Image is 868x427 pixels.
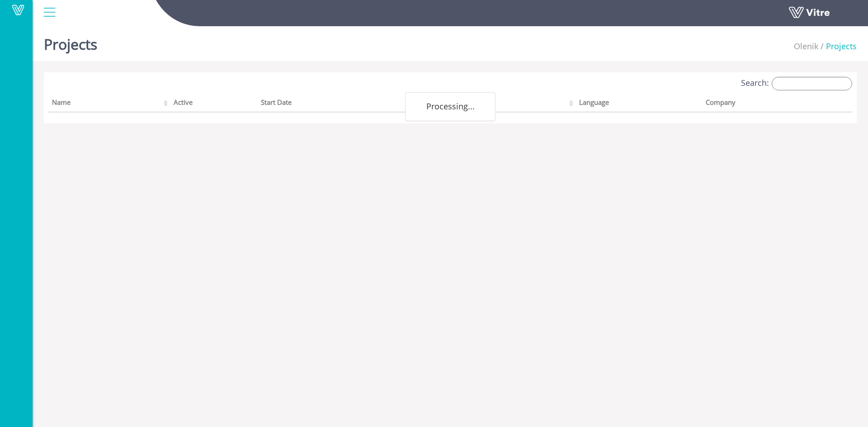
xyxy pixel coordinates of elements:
th: Company [702,95,828,113]
span: 237 [794,41,818,52]
h1: Projects [44,23,97,61]
li: Projects [818,41,857,52]
input: Search: [772,77,852,90]
th: Name [48,95,170,113]
th: End Date [421,95,576,113]
th: Language [576,95,703,113]
th: Start Date [257,95,421,113]
label: Search: [741,77,852,90]
div: Processing... [405,92,495,121]
th: Active [170,95,258,113]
